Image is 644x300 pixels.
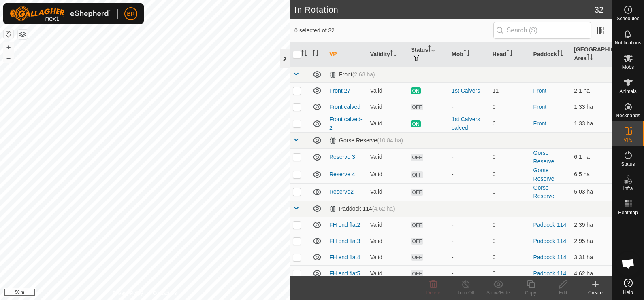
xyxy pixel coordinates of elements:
a: Reserve 3 [329,154,355,160]
div: Gorse Reserve [329,137,403,144]
td: 6.5 ha [571,166,612,183]
td: Valid [367,217,408,233]
div: Open chat [616,251,640,276]
a: Paddock 114 [533,222,567,228]
td: 0 [489,265,530,281]
div: - [452,170,486,179]
td: Valid [367,99,408,115]
span: Help [623,290,633,295]
td: 2.39 ha [571,217,612,233]
td: 6.1 ha [571,148,612,166]
a: Front 27 [329,87,350,94]
span: OFF [411,270,423,277]
p-sorticon: Activate to sort [428,46,435,53]
a: Paddock 114 [533,254,567,260]
span: OFF [411,104,423,110]
span: Neckbands [616,113,640,118]
div: 1st Calvers [452,87,486,95]
div: Create [579,289,612,296]
button: Map Layers [18,30,28,39]
p-sorticon: Activate to sort [301,51,307,57]
div: - [452,237,486,245]
div: 1st Calvers calved [452,115,486,132]
span: (4.62 ha) [372,205,395,212]
a: FH end flat5 [329,270,360,277]
a: Reserve 4 [329,171,355,177]
span: OFF [411,171,423,178]
th: Paddock [530,42,571,67]
td: 0 [489,233,530,249]
span: OFF [411,238,423,245]
span: Delete [426,290,441,296]
td: 0 [489,148,530,166]
div: Paddock 114 [329,205,395,212]
td: Valid [367,166,408,183]
span: 0 selected of 32 [294,26,493,35]
span: OFF [411,189,423,196]
span: OFF [411,222,423,228]
div: Show/Hide [482,289,514,296]
div: - [452,253,486,262]
td: Valid [367,265,408,281]
td: 1.33 ha [571,115,612,132]
td: 4.62 ha [571,265,612,281]
span: ON [411,87,420,94]
a: Front calved [329,104,360,110]
span: (10.84 ha) [377,137,403,144]
a: Front [533,120,547,127]
div: - [452,188,486,196]
td: 2.95 ha [571,233,612,249]
td: 0 [489,183,530,201]
td: 2.1 ha [571,82,612,99]
span: OFF [411,254,423,261]
a: Gorse Reserve [533,167,554,182]
a: FH end flat3 [329,238,360,244]
div: - [452,153,486,161]
td: 3.31 ha [571,249,612,265]
span: 32 [595,4,603,16]
td: Valid [367,148,408,166]
td: 1.33 ha [571,99,612,115]
a: Gorse Reserve [533,150,554,165]
a: FH end flat2 [329,222,360,228]
td: Valid [367,233,408,249]
input: Search (S) [493,22,591,39]
th: [GEOGRAPHIC_DATA] Area [571,42,612,67]
p-sorticon: Activate to sort [586,55,593,61]
span: ON [411,120,420,127]
div: Front [329,71,375,78]
td: 0 [489,99,530,115]
td: Valid [367,249,408,265]
div: - [452,103,486,111]
div: Edit [547,289,579,296]
div: Turn Off [450,289,482,296]
p-sorticon: Activate to sort [312,51,319,57]
th: Status [407,42,448,67]
span: Notifications [615,40,641,45]
a: Contact Us [153,289,177,297]
p-sorticon: Activate to sort [557,51,563,57]
span: Status [621,162,635,167]
td: Valid [367,183,408,201]
div: - [452,269,486,278]
a: Gorse Reserve [533,184,554,199]
span: Infra [623,186,633,191]
th: Head [489,42,530,67]
div: Copy [514,289,547,296]
a: Front calved-2 [329,116,363,131]
a: Paddock 114 [533,238,567,244]
a: Help [612,275,644,298]
span: Heatmap [618,210,638,215]
h2: In Rotation [294,5,595,15]
td: 6 [489,115,530,132]
p-sorticon: Activate to sort [506,51,513,57]
span: Schedules [616,16,639,21]
td: 0 [489,249,530,265]
button: + [4,42,13,52]
td: 5.03 ha [571,183,612,201]
button: Reset Map [4,29,13,39]
button: – [4,53,13,63]
a: Front [533,87,547,94]
img: Gallagher Logo [10,6,111,21]
td: Valid [367,82,408,99]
